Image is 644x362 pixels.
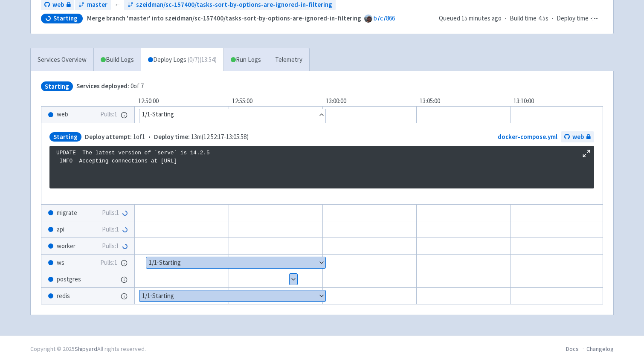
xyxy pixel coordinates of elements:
span: postgres [57,275,81,284]
div: · · [439,14,603,23]
span: Starting [49,132,81,142]
a: Deploy Logs (0/7)(13:54) [141,48,223,72]
div: 13:05:00 [416,96,510,106]
span: ws [57,258,64,268]
span: • [85,132,249,142]
a: Build Logs [94,48,141,72]
a: Services Overview [31,48,93,72]
span: Pulls: 1 [100,110,117,119]
div: 12:50:00 [135,96,229,106]
div: 12:55:00 [229,96,322,106]
div: 13:00:00 [322,96,416,106]
span: Deploy attempt: [85,133,132,141]
strong: Merge branch 'master' into szeidman/sc-157400/tasks-sort-by-options-are-ignored-in-filtering [87,14,361,22]
span: Pulls: 1 [102,241,119,251]
span: 4.5s [538,14,548,23]
time: 15 minutes ago [461,14,502,22]
span: ( 0 / 7 ) (13:54) [188,55,217,65]
a: web [561,131,594,143]
p: UPDATE The latest version of `serve` is 14.2.5 INFO Accepting connections at [URL] [56,149,587,165]
span: Services deployed: [76,82,129,90]
a: Run Logs [223,48,268,72]
a: Docs [566,345,579,353]
span: Pulls: 1 [102,208,119,218]
span: 13m ( 12:52:17 - 13:05:58 ) [154,132,249,142]
span: Build time [510,14,537,23]
span: Queued [439,14,502,22]
span: worker [57,241,75,251]
div: Copyright © 2025 All rights reserved. [30,345,146,353]
span: redis [57,291,70,301]
span: Deploy time: [154,133,190,141]
span: migrate [57,208,77,218]
span: web [572,132,584,142]
a: Shipyard [75,345,97,353]
span: Starting [41,81,73,91]
a: b7c7866 [374,14,395,22]
button: Maximize log window [582,149,591,158]
span: 0 of 7 [76,81,144,91]
div: 13:10:00 [510,96,604,106]
span: Deploy time [557,14,589,23]
span: Starting [53,14,78,23]
span: Pulls: 1 [102,225,119,235]
a: Telemetry [268,48,309,72]
span: Pulls: 1 [100,258,117,268]
span: -:-- [590,14,598,23]
span: web [57,110,68,119]
a: docker-compose.yml [498,133,557,141]
span: api [57,225,64,235]
a: Changelog [586,345,614,353]
span: 1 of 1 [85,132,145,142]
